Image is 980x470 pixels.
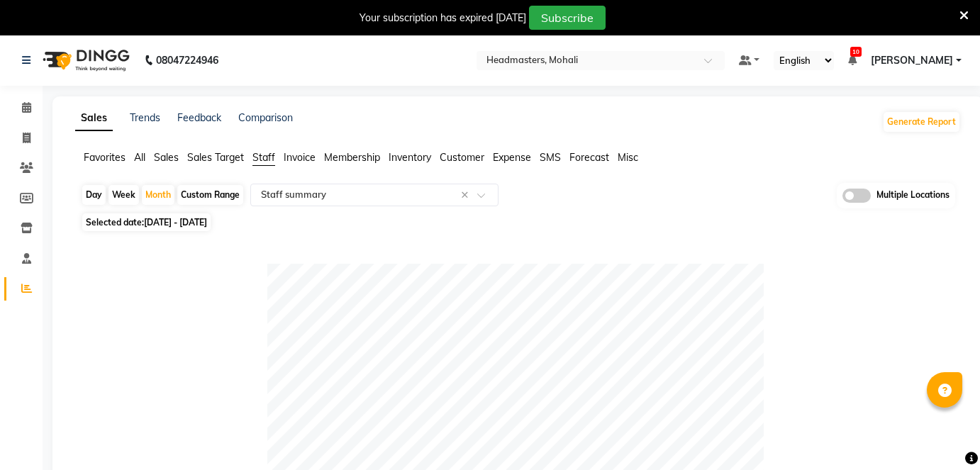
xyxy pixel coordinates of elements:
[252,151,275,164] span: Staff
[156,40,218,80] b: 08047224946
[238,111,293,124] a: Comparison
[389,151,431,164] span: Inventory
[461,188,473,203] span: Clear all
[130,111,160,124] a: Trends
[75,106,113,131] a: Sales
[871,53,953,68] span: [PERSON_NAME]
[440,151,484,164] span: Customer
[876,189,950,203] span: Multiple Locations
[82,213,211,231] span: Selected date:
[84,151,126,164] span: Favorites
[360,11,526,26] div: Your subscription has expired [DATE]
[134,151,145,164] span: All
[884,112,959,132] button: Generate Report
[850,47,862,57] span: 10
[144,217,207,228] span: [DATE] - [DATE]
[848,54,857,67] a: 10
[177,185,243,205] div: Custom Range
[142,185,174,205] div: Month
[154,151,179,164] span: Sales
[187,151,244,164] span: Sales Target
[324,151,380,164] span: Membership
[569,151,609,164] span: Forecast
[618,151,638,164] span: Misc
[540,151,561,164] span: SMS
[529,6,606,30] button: Subscribe
[284,151,316,164] span: Invoice
[108,185,139,205] div: Week
[36,40,133,80] img: logo
[82,185,106,205] div: Day
[177,111,221,124] a: Feedback
[493,151,531,164] span: Expense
